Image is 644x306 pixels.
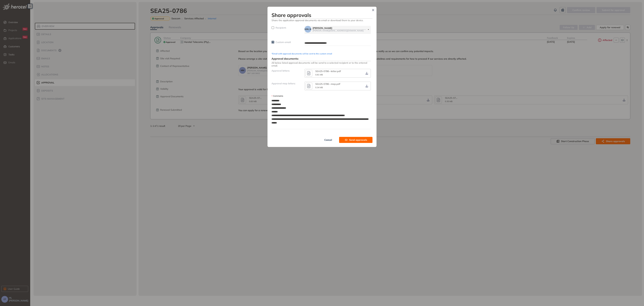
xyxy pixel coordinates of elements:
[339,137,372,143] button: Send approvals
[272,69,290,72] span: Approval letters:
[272,12,372,18] h3: Share approvals
[313,30,366,32] div: [PERSON_NAME][EMAIL_ADDRESS][DOMAIN_NAME]
[315,86,323,89] span: 0.34 MB
[276,41,291,44] span: Custom email:
[300,28,316,30] span: [PERSON_NAME]
[272,61,371,67] span: All below listed approval documents will be send to a selected recipient or to the entered email.
[272,98,371,129] textarea: Comments
[324,138,332,142] span: Cancel
[313,27,366,30] div: [PERSON_NAME]
[315,70,349,73] div: SEA25-0786--letter.pdf
[272,82,296,85] span: Approval map letters:
[349,138,367,142] span: Send approvals
[317,137,339,143] button: Cancel
[371,8,376,13] button: Close
[272,53,371,55] div: *Email with approval documents will be sent to the custom email
[315,73,323,76] span: 0.81 MB
[272,95,283,98] label: Comments
[272,19,372,22] span: Share the application approval documents via email or download them to your device.
[276,26,286,29] span: Recipient:
[272,57,299,60] span: Approval documents:
[315,83,349,85] div: SEA25-0786--map.pdf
